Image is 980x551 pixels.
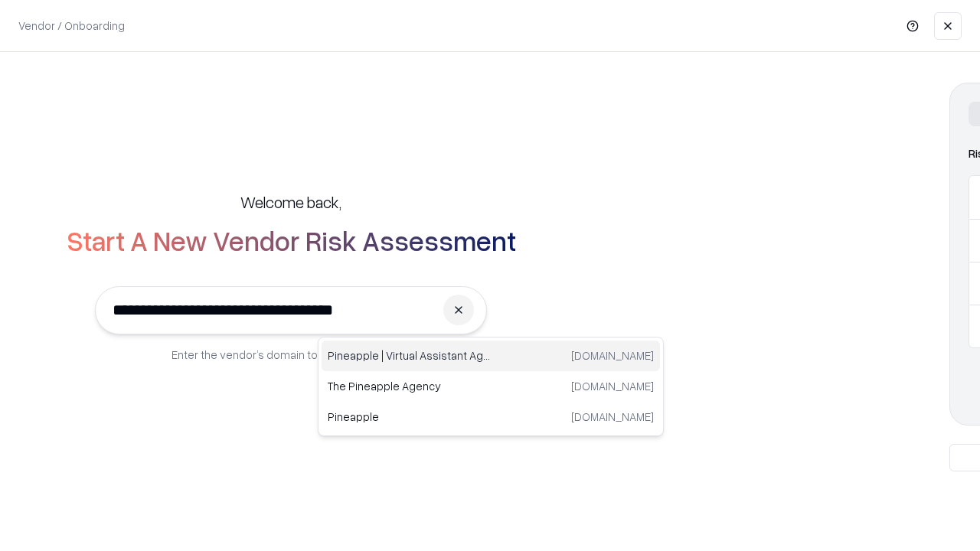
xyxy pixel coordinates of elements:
h2: Start A New Vendor Risk Assessment [67,225,516,256]
p: Pineapple | Virtual Assistant Agency [328,347,491,364]
p: Vendor / Onboarding [18,18,125,34]
p: Enter the vendor’s domain to begin onboarding [171,347,410,363]
h5: Welcome back, [240,191,341,213]
p: [DOMAIN_NAME] [571,378,654,394]
p: [DOMAIN_NAME] [571,409,654,425]
p: [DOMAIN_NAME] [571,347,654,364]
div: Suggestions [318,337,664,436]
p: Pineapple [328,409,491,425]
p: The Pineapple Agency [328,378,491,394]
